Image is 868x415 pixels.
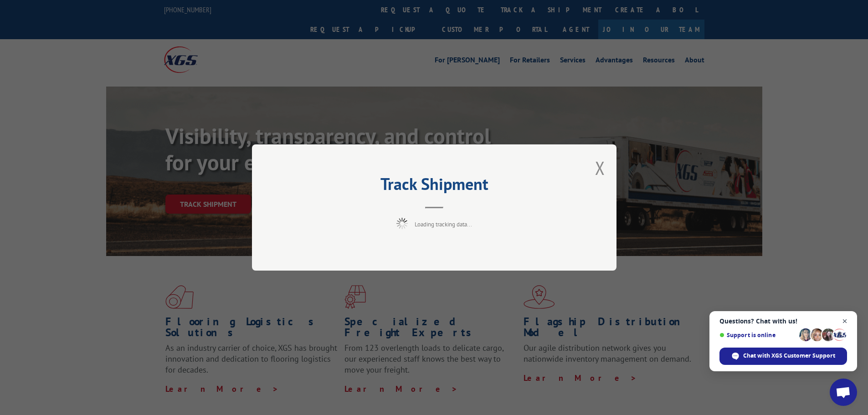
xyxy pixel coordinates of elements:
button: Close modal [595,156,605,180]
div: Chat with XGS Customer Support [719,348,847,365]
span: Loading tracking data... [415,220,472,228]
div: Open chat [830,379,857,406]
span: Close chat [839,316,851,327]
span: Questions? Chat with us! [719,318,847,325]
span: Support is online [719,332,796,338]
span: Chat with XGS Customer Support [743,352,835,360]
img: xgs-loading [396,218,408,229]
h2: Track Shipment [298,178,571,195]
